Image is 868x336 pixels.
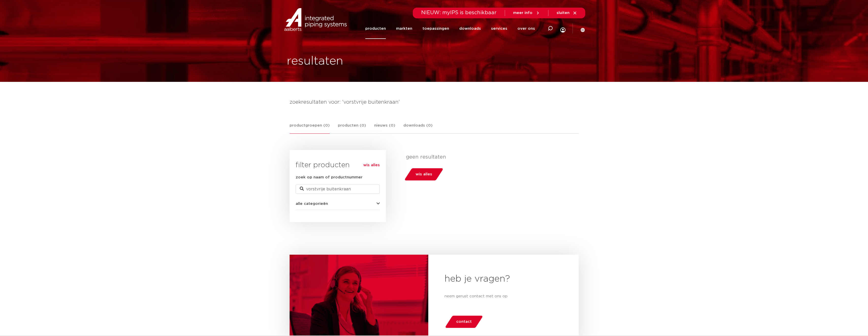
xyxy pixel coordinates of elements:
a: nieuws (0) [374,123,395,133]
a: meer info [513,11,540,15]
span: meer info [513,11,532,15]
span: sluiten [557,11,570,15]
span: NIEUW: myIPS is beschikbaar [421,10,497,15]
nav: Menu [365,18,535,39]
div: my IPS [560,17,565,40]
h2: heb je vragen? [445,273,562,285]
a: contact [445,316,483,328]
h1: resultaten [287,53,343,69]
input: zoeken [296,185,380,194]
a: wis alles [363,162,380,168]
button: alle categorieën [296,202,380,206]
span: contact [456,318,472,326]
p: geen resultaten [406,154,575,160]
a: producten (0) [338,123,366,133]
a: producten [365,18,386,39]
h4: zoekresultaten voor: 'vorstvrije buitenkraan' [290,98,579,106]
span: alle categorieën [296,202,328,206]
a: toepassingen [422,18,449,39]
a: downloads (0) [403,123,433,133]
a: sluiten [557,11,577,15]
a: markten [396,18,412,39]
a: over ons [517,18,535,39]
a: productgroepen (0) [290,123,330,134]
a: downloads [459,18,481,39]
a: services [491,18,507,39]
span: wis alles [416,170,432,178]
label: zoek op naam of productnummer [296,174,362,180]
h3: filter producten [296,160,380,170]
p: neem gerust contact met ons op [445,293,562,299]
